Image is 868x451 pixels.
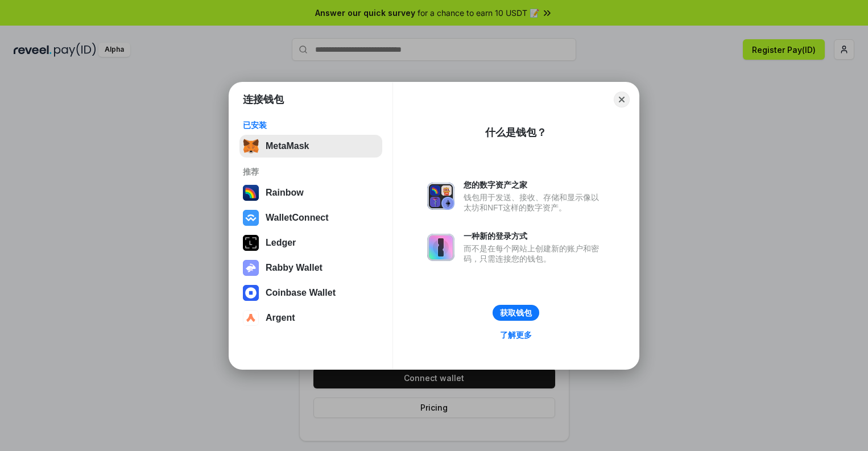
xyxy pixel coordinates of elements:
div: Argent [266,313,295,323]
img: svg+xml,%3Csvg%20width%3D%22120%22%20height%3D%22120%22%20viewBox%3D%220%200%20120%20120%22%20fil... [243,185,259,201]
div: 推荐 [243,167,379,177]
div: WalletConnect [266,213,329,223]
div: Rabby Wallet [266,263,323,273]
img: svg+xml,%3Csvg%20width%3D%2228%22%20height%3D%2228%22%20viewBox%3D%220%200%2028%2028%22%20fill%3D... [243,310,259,326]
div: 而不是在每个网站上创建新的账户和密码，只需连接您的钱包。 [464,243,605,264]
div: 获取钱包 [500,308,532,318]
img: svg+xml,%3Csvg%20xmlns%3D%22http%3A%2F%2Fwww.w3.org%2F2000%2Fsvg%22%20width%3D%2228%22%20height%3... [243,235,259,251]
div: 什么是钱包？ [485,126,547,139]
div: 了解更多 [500,330,532,340]
img: svg+xml,%3Csvg%20xmlns%3D%22http%3A%2F%2Fwww.w3.org%2F2000%2Fsvg%22%20fill%3D%22none%22%20viewBox... [243,260,259,276]
button: WalletConnect [239,206,382,229]
div: Ledger [266,238,296,248]
a: 了解更多 [493,328,539,342]
div: 已安装 [243,120,379,130]
img: svg+xml,%3Csvg%20width%3D%2228%22%20height%3D%2228%22%20viewBox%3D%220%200%2028%2028%22%20fill%3D... [243,285,259,301]
button: Close [614,92,630,107]
button: Coinbase Wallet [239,282,382,304]
h1: 连接钱包 [243,93,284,106]
div: Rainbow [266,188,304,198]
img: svg+xml,%3Csvg%20xmlns%3D%22http%3A%2F%2Fwww.w3.org%2F2000%2Fsvg%22%20fill%3D%22none%22%20viewBox... [427,183,454,210]
div: 您的数字资产之家 [464,180,605,190]
img: svg+xml,%3Csvg%20width%3D%2228%22%20height%3D%2228%22%20viewBox%3D%220%200%2028%2028%22%20fill%3D... [243,210,259,226]
button: Rainbow [239,181,382,204]
div: 钱包用于发送、接收、存储和显示像以太坊和NFT这样的数字资产。 [464,192,605,213]
div: Coinbase Wallet [266,288,336,298]
div: MetaMask [266,141,309,151]
button: MetaMask [239,135,382,158]
button: Ledger [239,231,382,254]
button: Argent [239,307,382,329]
img: svg+xml,%3Csvg%20fill%3D%22none%22%20height%3D%2233%22%20viewBox%3D%220%200%2035%2033%22%20width%... [243,138,259,154]
img: svg+xml,%3Csvg%20xmlns%3D%22http%3A%2F%2Fwww.w3.org%2F2000%2Fsvg%22%20fill%3D%22none%22%20viewBox... [427,234,454,261]
button: Rabby Wallet [239,256,382,279]
div: 一种新的登录方式 [464,231,605,241]
button: 获取钱包 [493,305,539,321]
